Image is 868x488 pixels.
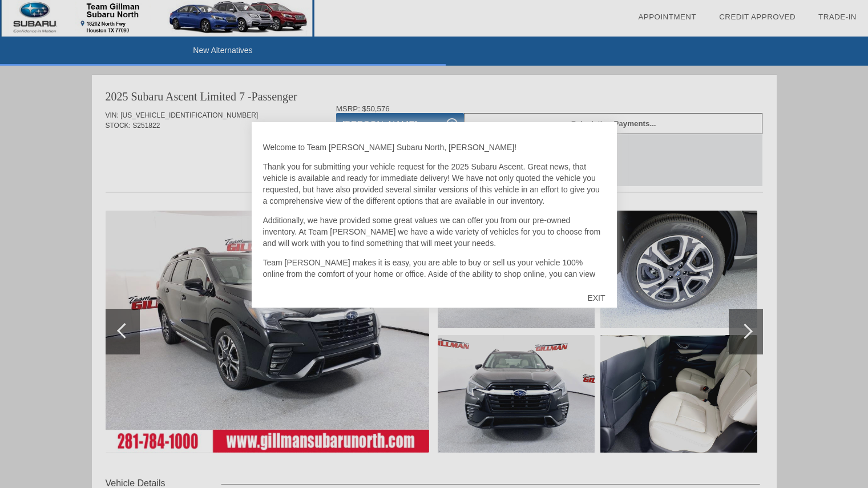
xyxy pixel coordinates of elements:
[263,215,605,249] p: Additionally, we have provided some great values we can offer you from our pre-owned inventory. A...
[263,142,605,153] p: Welcome to Team [PERSON_NAME] Subaru North, [PERSON_NAME]!
[263,257,605,314] p: Team [PERSON_NAME] makes it is easy, you are able to buy or sell us your vehicle 100% online from...
[719,13,796,21] a: Credit Approved
[638,13,696,21] a: Appointment
[576,281,616,315] div: EXIT
[818,13,857,21] a: Trade-In
[263,161,605,207] p: Thank you for submitting your vehicle request for the 2025 Subaru Ascent. Great news, that vehicl...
